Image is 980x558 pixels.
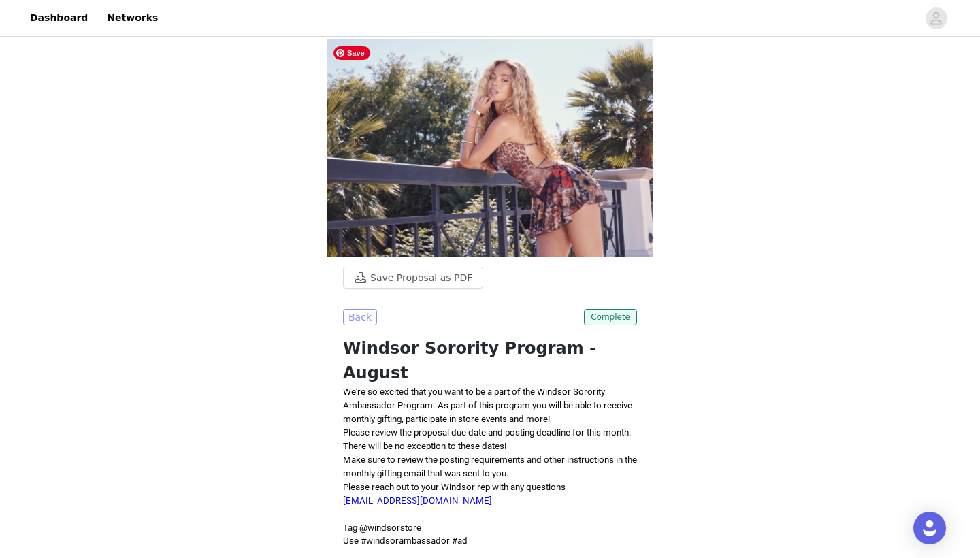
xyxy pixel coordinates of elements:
[584,309,637,325] span: Complete
[343,523,421,533] span: Tag @windsorstore
[343,336,637,385] h1: Windsor Sorority Program - August
[343,267,483,289] button: Save Proposal as PDF
[99,3,166,33] a: Networks
[343,387,632,424] span: We're so excited that you want to be a part of the Windsor Sorority Ambassador Program. As part o...
[343,495,492,506] a: [EMAIL_ADDRESS][DOMAIN_NAME]
[343,427,632,451] span: Please review the proposal due date and posting deadline for this month. There will be no excepti...
[343,482,570,506] span: Please reach out to your Windsor rep with any questions -
[913,512,946,544] div: Open Intercom Messenger
[343,455,637,478] span: Make sure to review the posting requirements and other instructions in the monthly gifting email ...
[343,536,468,546] span: Use #windsorambassador #ad
[22,3,96,33] a: Dashboard
[333,46,370,60] span: Save
[327,39,653,257] img: campaign image
[343,309,377,325] button: Back
[930,7,943,29] div: avatar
